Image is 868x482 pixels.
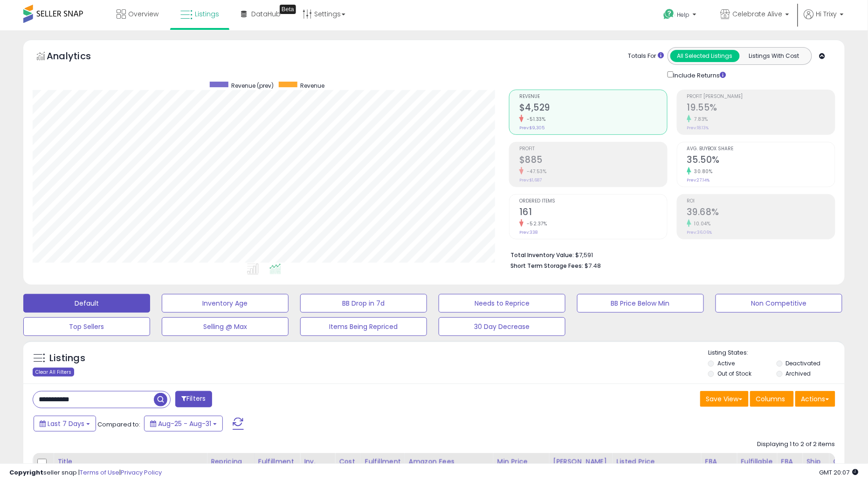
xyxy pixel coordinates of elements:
span: Revenue [301,82,325,90]
button: Filters [175,391,212,407]
b: Short Term Storage Fees: [510,262,583,270]
small: 7.83% [691,116,709,123]
h2: 19.55% [687,102,835,115]
button: Top Sellers [23,317,150,336]
div: Fulfillment Cost [365,457,401,476]
h5: Analytics [47,49,109,65]
small: Prev: $1,687 [519,177,542,183]
div: seller snap | | [9,468,162,477]
span: Profit [PERSON_NAME] [687,94,835,99]
span: Revenue (prev) [232,82,274,90]
label: Out of Stock [717,370,751,377]
a: Help [656,1,706,30]
div: Fulfillable Quantity [741,457,773,476]
li: $7,591 [510,249,828,260]
a: Terms of Use [80,468,119,477]
span: Profit [519,147,667,152]
h2: $885 [519,154,667,167]
a: Hi Trixy [804,9,844,30]
button: Needs to Reprice [439,294,565,313]
h2: 39.68% [687,207,835,219]
div: Amazon Fees [409,457,489,467]
a: Privacy Policy [121,468,162,477]
div: Displaying 1 to 2 of 2 items [758,440,835,449]
span: Help [677,11,690,19]
i: Get Help [663,8,675,20]
button: 30 Day Decrease [439,317,565,336]
div: Ship Price [806,457,825,476]
h2: 35.50% [687,154,835,167]
button: Listings With Cost [739,50,809,62]
b: Total Inventory Value: [510,251,574,259]
span: Hi Trixy [816,9,837,19]
span: Listings [195,9,219,19]
button: BB Price Below Min [577,294,704,313]
span: Overview [128,9,158,19]
h2: $4,529 [519,102,667,115]
small: Prev: 36.06% [687,230,712,235]
span: Columns [756,394,785,404]
span: Revenue [519,94,667,99]
div: Listed Price [617,457,697,467]
span: ROI [687,199,835,204]
button: Columns [750,391,794,407]
span: Last 7 Days [48,419,84,428]
button: Aug-25 - Aug-31 [144,416,223,432]
div: Min Price [497,457,545,467]
button: Last 7 Days [34,416,96,432]
div: Cost [339,457,357,467]
small: Prev: 338 [519,230,537,235]
div: Totals For [628,52,664,61]
span: Aug-25 - Aug-31 [158,419,211,428]
small: -51.33% [524,116,546,123]
small: Prev: 18.13% [687,125,709,131]
label: Active [717,359,735,367]
h5: Listings [49,352,85,365]
small: -52.37% [524,220,547,227]
div: Inv. value [304,457,331,476]
div: Fulfillment [258,457,296,467]
small: 30.80% [691,168,713,175]
div: Tooltip anchor [280,5,296,14]
button: Non Competitive [716,294,842,313]
strong: Copyright [9,468,43,477]
span: Ordered Items [519,199,667,204]
small: Prev: $9,305 [519,125,544,131]
small: 10.04% [691,220,711,227]
button: Inventory Age [162,294,289,313]
small: -47.53% [524,168,547,175]
span: 2025-09-8 20:07 GMT [820,468,859,477]
button: All Selected Listings [670,50,740,62]
small: Prev: 27.14% [687,177,710,183]
div: Title [57,457,203,467]
span: DataHub [251,9,281,19]
button: Save View [700,391,749,407]
div: [PERSON_NAME] [553,457,609,467]
label: Archived [786,370,811,377]
button: BB Drop in 7d [300,294,427,313]
span: Celebrate Alive [733,9,783,19]
button: Items Being Repriced [300,317,427,336]
label: Deactivated [786,359,821,367]
p: Listing States: [708,349,845,357]
div: Include Returns [661,70,737,80]
h2: 161 [519,207,667,219]
button: Actions [795,391,835,407]
div: Clear All Filters [33,368,74,377]
button: Default [23,294,150,313]
span: Compared to: [97,420,140,429]
div: Repricing [211,457,250,467]
span: Avg. Buybox Share [687,147,835,152]
button: Selling @ Max [162,317,289,336]
span: $7.48 [585,261,601,270]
